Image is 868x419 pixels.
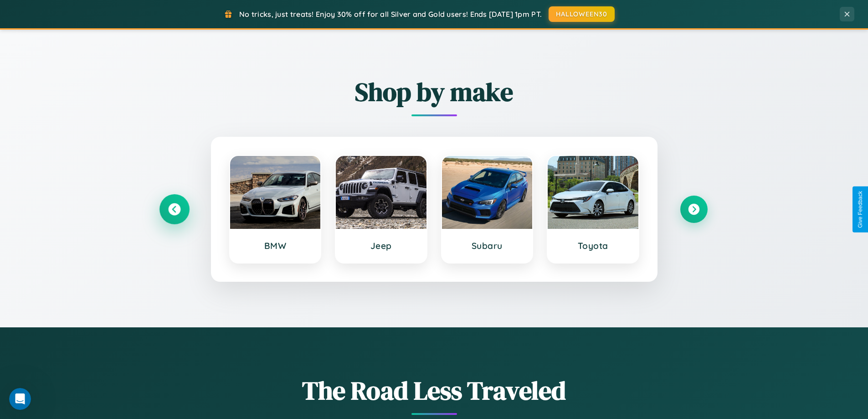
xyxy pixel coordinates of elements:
[557,240,629,251] h3: Toyota
[9,388,31,410] iframe: Intercom live chat
[549,6,615,22] button: HALLOWEEN30
[239,240,312,251] h3: BMW
[451,240,524,251] h3: Subaru
[161,373,708,408] h1: The Road Less Traveled
[161,74,708,109] h2: Shop by make
[345,240,417,251] h3: Jeep
[239,10,542,19] span: No tricks, just treats! Enjoy 30% off for all Silver and Gold users! Ends [DATE] 1pm PT.
[857,191,863,228] div: Give Feedback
